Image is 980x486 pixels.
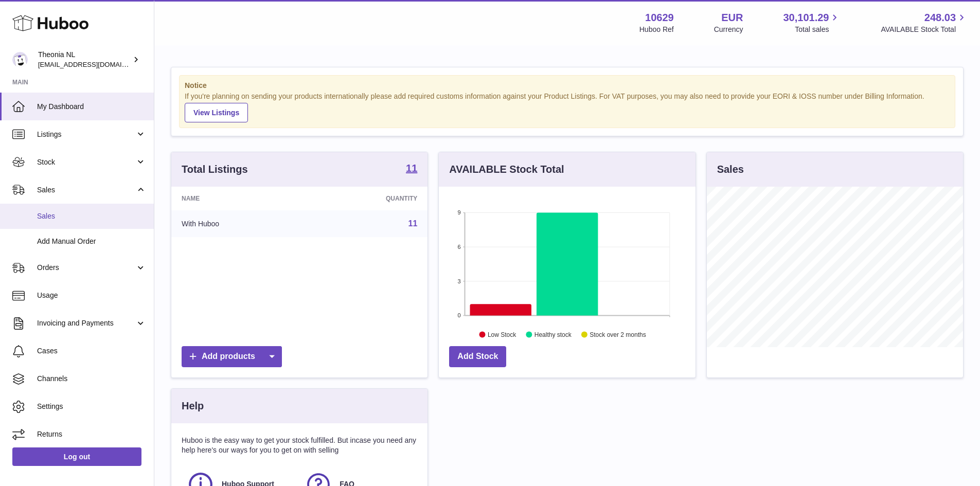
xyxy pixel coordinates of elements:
[721,11,743,25] strong: EUR
[449,346,506,367] a: Add Stock
[185,103,248,122] a: View Listings
[182,346,282,367] a: Add products
[408,219,418,228] a: 11
[717,163,744,176] h3: Sales
[37,402,146,411] span: Settings
[38,50,131,69] div: Theonia NL
[458,312,461,318] text: 0
[12,447,141,466] a: Log out
[185,92,950,122] div: If you're planning on sending your products internationally please add required customs informati...
[783,11,829,25] span: 30,101.29
[783,11,841,34] a: 30,101.29 Total sales
[406,163,417,175] a: 11
[185,81,950,91] strong: Notice
[795,25,841,34] span: Total sales
[37,263,135,273] span: Orders
[924,11,956,25] span: 248.03
[38,60,151,68] span: [EMAIL_ADDRESS][DOMAIN_NAME]
[37,429,146,439] span: Returns
[37,374,146,384] span: Channels
[37,291,146,300] span: Usage
[37,211,146,221] span: Sales
[37,102,146,112] span: My Dashboard
[182,399,204,413] h3: Help
[458,278,461,284] text: 3
[406,163,417,173] strong: 11
[307,187,427,210] th: Quantity
[182,436,417,455] p: Huboo is the easy way to get your stock fulfilled. But incase you need any help here's our ways f...
[12,52,28,67] img: info@wholesomegoods.eu
[458,244,461,250] text: 6
[881,25,968,34] span: AVAILABLE Stock Total
[488,331,516,338] text: Low Stock
[37,318,135,328] span: Invoicing and Payments
[458,209,461,215] text: 9
[37,346,146,356] span: Cases
[449,163,564,176] h3: AVAILABLE Stock Total
[645,11,674,25] strong: 10629
[714,25,743,34] div: Currency
[37,157,135,167] span: Stock
[590,331,646,338] text: Stock over 2 months
[37,185,135,195] span: Sales
[171,210,307,237] td: With Huboo
[639,25,674,34] div: Huboo Ref
[37,130,135,139] span: Listings
[881,11,968,34] a: 248.03 AVAILABLE Stock Total
[182,163,248,176] h3: Total Listings
[171,187,307,210] th: Name
[37,237,146,246] span: Add Manual Order
[534,331,572,338] text: Healthy stock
